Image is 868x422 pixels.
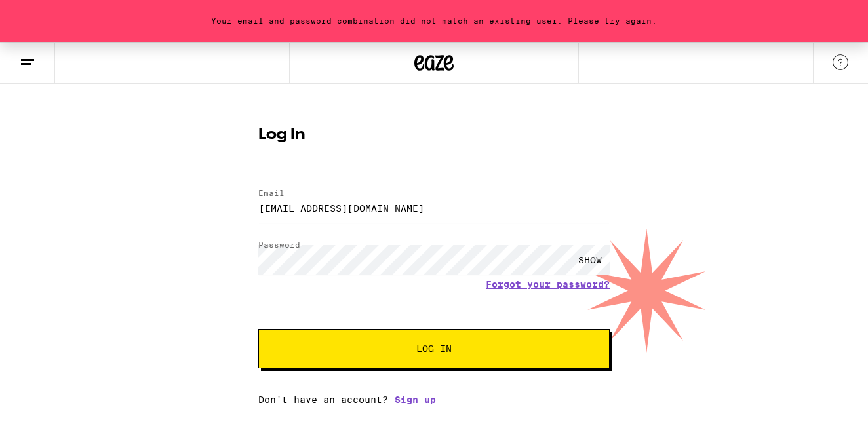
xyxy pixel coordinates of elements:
[570,245,610,275] div: SHOW
[8,9,94,20] span: Hi. Need any help?
[258,394,610,405] div: Don't have an account?
[258,329,610,368] button: Log In
[416,344,452,353] span: Log In
[258,189,285,197] label: Email
[395,394,436,405] a: Sign up
[258,127,610,143] h1: Log In
[258,240,300,249] label: Password
[258,193,610,223] input: Email
[486,279,610,290] a: Forgot your password?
